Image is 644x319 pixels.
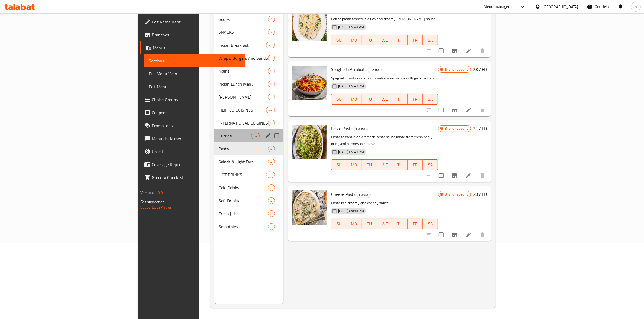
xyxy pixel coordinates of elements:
[144,54,245,67] a: Sections
[219,68,268,74] span: Mains
[394,95,405,103] span: TH
[423,159,438,170] button: SA
[268,185,275,190] span: 3
[219,94,268,100] span: [PERSON_NAME]
[425,95,436,103] span: SA
[292,66,327,100] img: Spaghetti Arrabiata
[140,189,154,196] span: Version:
[219,197,268,204] span: Soft Drinks
[435,104,447,116] span: Select to update
[448,44,461,57] button: Branch-specific-item
[362,159,377,170] button: TU
[394,161,405,169] span: TH
[476,169,489,182] button: delete
[292,125,327,159] img: Pesto Pasta
[152,19,241,25] span: Edit Restaurant
[331,94,346,105] button: SU
[379,95,390,103] span: WE
[264,132,272,140] button: edit
[292,7,327,41] img: Penne Alfredo
[152,32,241,38] span: Branches
[443,67,471,72] span: Branch specific
[140,145,245,158] a: Upsell
[219,210,268,217] span: Fresh Juices
[410,95,421,103] span: FR
[214,142,283,155] div: Pasta4
[219,29,268,35] span: SNACKS
[425,36,436,44] span: SA
[266,172,275,177] span: 11
[357,192,370,198] span: Pasta
[219,146,268,152] span: Pasta
[268,55,275,61] div: items
[268,56,275,61] span: 5
[379,36,390,44] span: WE
[423,219,438,229] button: SA
[443,126,471,131] span: Branch specific
[268,159,275,164] span: 4
[408,159,423,170] button: FR
[219,55,268,61] span: Wraps, Burgers And Sandwiches
[152,122,241,129] span: Promotions
[140,28,245,41] a: Branches
[140,158,245,171] a: Coverage Report
[336,208,366,213] span: [DATE] 05:48 PM
[408,94,423,105] button: FR
[292,190,327,225] img: Cheese Pasta
[214,220,283,233] div: Smoothies4
[331,134,438,147] p: Pasta tossed in an aromatic pesto sauce made from fresh basil, nuts, and parmesan cheese.
[362,94,377,105] button: TU
[364,36,375,44] span: TU
[268,184,275,191] div: items
[149,70,241,77] span: Full Menu View
[476,44,489,57] button: delete
[214,11,283,235] nav: Menu sections
[214,26,283,39] div: SNACKS7
[435,45,447,56] span: Select to update
[268,146,275,152] div: items
[155,189,163,196] span: 1.0.0
[333,95,344,103] span: SU
[268,17,275,22] span: 4
[140,171,245,184] a: Grocery Checklist
[268,68,275,74] div: items
[364,95,375,103] span: TU
[140,106,245,119] a: Coupons
[219,184,268,191] div: Cold Drinks
[266,42,275,48] div: items
[473,125,487,132] h6: 31 AED
[268,146,275,152] span: 4
[268,211,275,216] span: 8
[349,95,359,103] span: MO
[448,103,461,116] button: Branch-specific-item
[268,16,275,22] div: items
[368,67,382,73] div: Pasta
[377,219,392,229] button: WE
[153,45,241,51] span: Menus
[408,219,423,229] button: FR
[219,223,268,230] span: Smoothies
[251,133,259,139] span: 34
[333,161,344,169] span: SU
[219,159,268,165] div: Salads & Light Fare
[140,204,175,211] a: Support.OpsPlatform
[268,69,275,74] span: 8
[214,52,283,65] div: Wraps, Burgers And Sandwiches5
[465,172,472,179] a: Edit menu item
[219,42,266,48] span: Indian Breakfast
[394,220,405,228] span: TH
[410,220,421,228] span: FR
[152,174,241,181] span: Grocery Checklist
[140,119,245,132] a: Promotions
[219,120,268,126] span: INTERNATIONAL CUISINES
[331,159,346,170] button: SU
[266,172,275,178] div: items
[425,161,436,169] span: SA
[377,159,392,170] button: WE
[362,219,377,229] button: TU
[140,15,245,28] a: Edit Restaurant
[379,220,390,228] span: WE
